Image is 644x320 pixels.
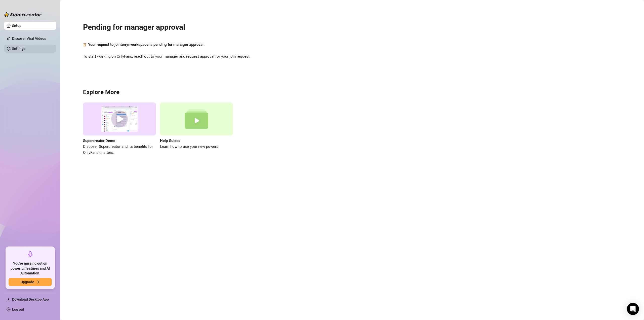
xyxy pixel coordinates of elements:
[83,22,621,32] h2: Pending for manager approval
[36,280,40,284] span: arrow-right
[83,138,115,143] strong: Supercreator Demo
[4,12,42,17] img: logo-BBDzfeDw.svg
[83,42,87,48] span: hourglass
[12,37,46,41] a: Discover Viral Videos
[627,303,639,315] div: Open Intercom Messenger
[7,297,11,301] span: download
[160,144,233,150] span: Learn how to use your new powers.
[83,144,156,156] span: Discover Supercreator and its benefits for OnlyFans chatters.
[12,307,24,311] a: Log out
[160,102,233,156] a: Help GuidesLearn how to use your new powers.
[9,278,52,286] button: Upgradearrow-right
[27,251,33,257] span: rocket
[83,102,156,135] img: supercreator demo
[160,138,180,143] strong: Help Guides
[160,102,233,135] img: help guides
[9,261,52,276] span: You're missing out on powerful features and AI Automation.
[12,47,25,51] a: Settings
[12,24,21,28] a: Setup
[83,102,156,156] a: Supercreator DemoDiscover Supercreator and its benefits for OnlyFans chatters.
[83,88,621,96] h3: Explore More
[21,280,34,284] span: Upgrade
[83,54,621,60] span: To start working on OnlyFans, reach out to your manager and request approval for your join request.
[88,42,205,47] strong: Your request to join terryn workspace is pending for manager approval.
[12,297,49,301] span: Download Desktop App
